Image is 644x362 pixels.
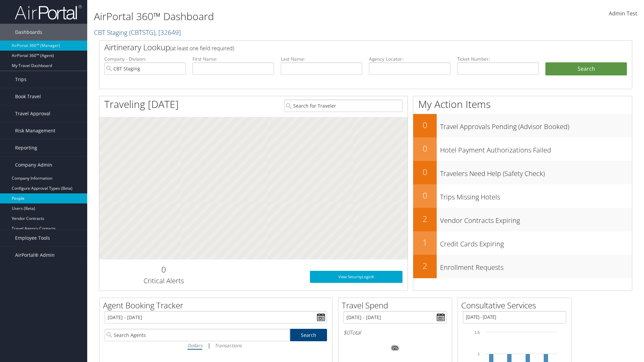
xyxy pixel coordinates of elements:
h3: Hotel Payment Authorizations Failed [440,142,632,155]
h6: Total [343,329,447,336]
h3: Vendor Contracts Expiring [440,213,632,225]
h2: 2 [413,213,437,225]
h2: 0 [104,264,223,275]
h3: Critical Alerts [104,276,223,286]
input: Search Agents [105,329,290,341]
tspan: 1 [478,352,480,356]
h2: Consultative Services [461,300,571,311]
h2: 2 [413,260,437,271]
a: 0Trips Missing Hotels [413,184,632,208]
h3: Travelers Need Help (Safety Check) [440,166,632,178]
span: Trips [15,71,26,88]
input: Search for Traveler [284,100,402,112]
a: 2Enrollment Requests [413,255,632,278]
label: First Name: [193,56,274,62]
i: Transactions [215,342,241,349]
h2: Travel Spend [342,300,452,311]
a: View SecurityLogic® [310,271,402,283]
span: ( CBTSTG ) [129,28,155,37]
h2: 0 [413,166,437,178]
h1: My Action Items [413,97,632,111]
h2: 0 [413,119,437,131]
span: Admin Test [609,10,637,17]
h3: Enrollment Requests [440,259,632,272]
h2: 0 [413,143,437,154]
img: airportal-logo.png [15,4,82,20]
span: Employee Tools [15,230,50,246]
h2: 1 [413,237,437,248]
tspan: 1.5 [475,330,480,335]
a: CBT Staging [94,28,181,37]
tspan: 0% [392,346,398,350]
span: Company Admin [15,157,52,173]
label: Agency Locator: [369,56,450,62]
h1: Traveling [DATE] [104,97,179,111]
span: Book Travel [15,88,41,105]
a: Search [290,329,327,341]
h3: Trips Missing Hotels [440,189,632,202]
div: | [105,341,327,350]
a: 0Travel Approvals Pending (Advisor Booked) [413,114,632,137]
h3: Travel Approvals Pending (Advisor Booked) [440,119,632,131]
a: 2Vendor Contracts Expiring [413,208,632,231]
span: $0 [343,329,350,336]
a: 0Hotel Payment Authorizations Failed [413,137,632,161]
h3: Credit Cards Expiring [440,236,632,249]
span: AirPortal® Admin [15,247,55,263]
a: 0Travelers Need Help (Safety Check) [413,161,632,184]
span: Risk Management [15,122,55,139]
button: Search [545,62,627,76]
h1: AirPortal 360™ Dashboard [94,9,456,23]
span: (at least one field required) [170,45,234,52]
a: 1Credit Cards Expiring [413,231,632,255]
span: Dashboards [15,24,42,41]
label: Ticket Number: [457,56,539,62]
span: Reporting [15,139,37,156]
span: , [ 32649 ] [155,28,181,37]
span: Travel Approval [15,105,50,122]
h2: 0 [413,190,437,201]
h2: Agent Booking Tracker [103,300,332,311]
i: Dollars [187,342,202,349]
a: Admin Test [609,3,637,24]
label: Company - Division: [104,56,186,62]
h2: Airtinerary Lookup [104,42,583,53]
label: Last Name: [281,56,362,62]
